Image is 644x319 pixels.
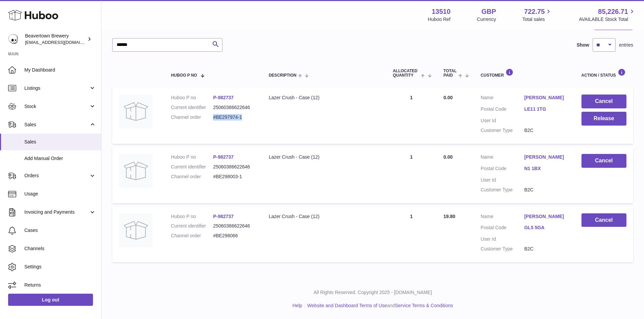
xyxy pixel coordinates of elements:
[171,233,213,239] dt: Channel order
[428,16,451,23] div: Huboo Ref
[8,294,93,306] a: Log out
[481,213,524,221] dt: Name
[24,139,96,145] span: Sales
[171,164,213,170] dt: Current identifier
[481,106,524,114] dt: Postal Code
[24,209,89,215] span: Invoicing and Payments
[213,114,255,121] dd: #BE297974-1
[481,117,524,124] dt: User Id
[432,7,451,16] strong: 13510
[213,174,255,180] dd: #BE298003-1
[307,303,387,308] a: Website and Dashboard Terms of Use
[524,95,568,101] a: [PERSON_NAME]
[393,69,420,78] span: ALLOCATED Quantity
[522,7,552,23] a: 722.75 Total sales
[24,85,89,91] span: Listings
[581,154,626,168] button: Cancel
[119,213,153,247] img: no-photo.jpg
[24,172,89,179] span: Orders
[524,127,568,134] dd: B2C
[524,154,568,160] a: [PERSON_NAME]
[524,213,568,220] a: [PERSON_NAME]
[524,165,568,172] a: N1 1BX
[171,104,213,111] dt: Current identifier
[444,69,457,78] span: Total paid
[24,264,96,270] span: Settings
[524,224,568,231] a: GL5 5GA
[213,95,234,100] a: P-982737
[481,95,524,103] dt: Name
[269,73,296,78] span: Description
[305,302,453,309] li: and
[619,42,633,48] span: entries
[8,34,18,44] img: internalAdmin-13510@internal.huboo.com
[481,69,568,78] div: Customer
[171,174,213,180] dt: Channel order
[386,147,437,203] td: 1
[119,95,153,128] img: no-photo.jpg
[524,106,568,112] a: LE11 1TG
[24,122,89,128] span: Sales
[481,7,496,16] strong: GBP
[477,16,496,23] div: Currency
[581,112,626,126] button: Release
[481,236,524,242] dt: User Id
[481,165,524,174] dt: Postal Code
[213,214,234,219] a: P-982737
[386,207,437,263] td: 1
[524,187,568,193] dd: B2C
[481,154,524,162] dt: Name
[444,154,453,160] span: 0.00
[171,95,213,101] dt: Huboo P no
[213,154,234,160] a: P-982737
[481,187,524,193] dt: Customer Type
[25,39,99,45] span: [EMAIL_ADDRESS][DOMAIN_NAME]
[522,16,552,23] span: Total sales
[481,224,524,233] dt: Postal Code
[292,303,302,308] a: Help
[269,213,379,220] div: Lazer Crush - Case (12)
[24,155,96,162] span: Add Manual Order
[481,127,524,134] dt: Customer Type
[598,7,628,16] span: 85,226.71
[213,164,255,170] dd: 25060386622646
[171,114,213,121] dt: Channel order
[444,95,453,100] span: 0.00
[24,282,96,288] span: Returns
[213,223,255,229] dd: 25060386622646
[481,246,524,252] dt: Customer Type
[269,95,379,101] div: Lazer Crush - Case (12)
[107,289,639,296] p: All Rights Reserved. Copyright 2025 - [DOMAIN_NAME]
[386,88,437,144] td: 1
[577,42,589,48] label: Show
[524,246,568,252] dd: B2C
[581,69,626,78] div: Action / Status
[579,7,636,23] a: 85,226.71 AVAILABLE Stock Total
[524,7,545,16] span: 722.75
[25,33,86,46] div: Beavertown Brewery
[213,233,255,239] dd: #BE298066
[24,191,96,197] span: Usage
[24,67,96,73] span: My Dashboard
[581,213,626,227] button: Cancel
[579,16,636,23] span: AVAILABLE Stock Total
[171,213,213,220] dt: Huboo P no
[269,154,379,160] div: Lazer Crush - Case (12)
[171,73,197,78] span: Huboo P no
[395,303,453,308] a: Service Terms & Conditions
[581,95,626,108] button: Cancel
[213,104,255,111] dd: 25060386622646
[444,214,455,219] span: 19.80
[24,245,96,252] span: Channels
[24,227,96,234] span: Cases
[171,154,213,160] dt: Huboo P no
[171,223,213,229] dt: Current identifier
[119,154,153,188] img: no-photo.jpg
[481,177,524,183] dt: User Id
[24,103,89,110] span: Stock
